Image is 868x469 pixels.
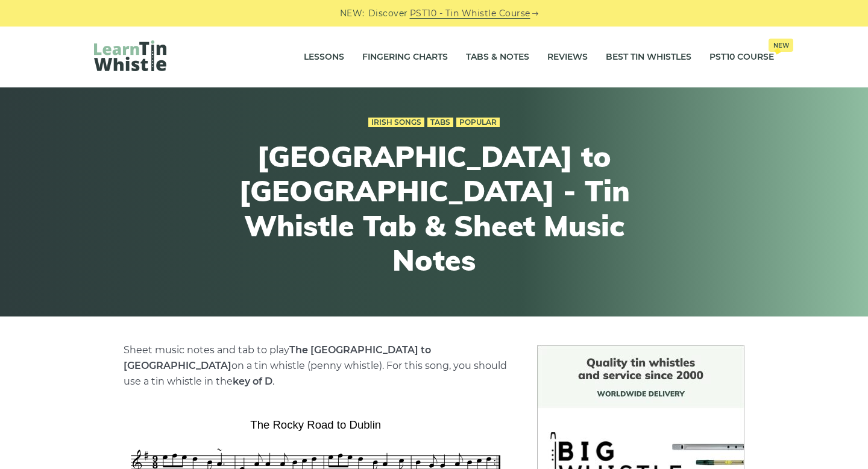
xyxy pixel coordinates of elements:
a: Popular [456,118,500,127]
a: PST10 CourseNew [709,42,774,72]
a: Reviews [547,42,588,72]
a: Lessons [304,42,344,72]
img: LearnTinWhistle.com [94,40,166,71]
a: Tabs [427,118,453,127]
a: Tabs & Notes [466,42,529,72]
span: New [769,39,793,52]
a: Best Tin Whistles [606,42,691,72]
strong: key of D [233,376,272,387]
a: Irish Songs [368,118,424,127]
a: Fingering Charts [362,42,448,72]
h1: [GEOGRAPHIC_DATA] to [GEOGRAPHIC_DATA] - Tin Whistle Tab & Sheet Music Notes [212,139,656,278]
p: Sheet music notes and tab to play on a tin whistle (penny whistle). For this song, you should use... [124,342,508,389]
